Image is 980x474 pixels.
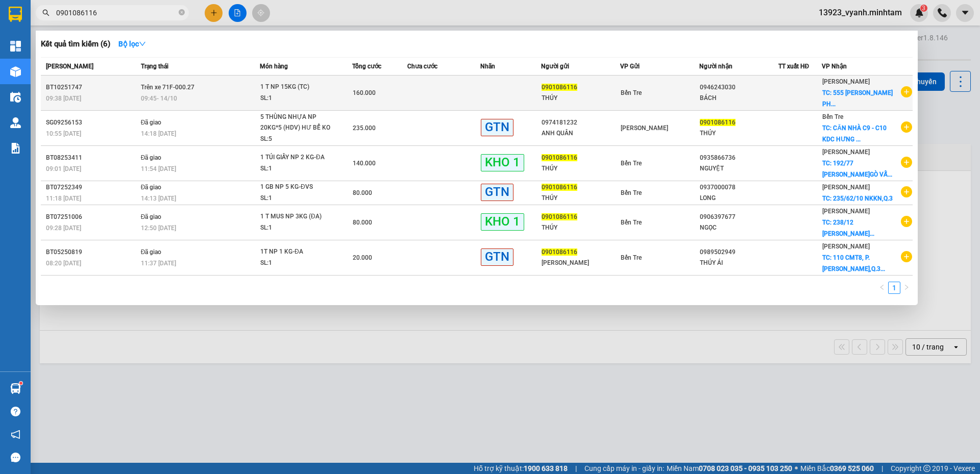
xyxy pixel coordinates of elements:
span: 09:01 [DATE] [46,165,81,172]
span: 14:13 [DATE] [141,195,176,202]
span: TC: 238/12 [PERSON_NAME]... [822,219,874,237]
span: plus-circle [901,121,912,133]
span: Trạng thái [141,63,168,70]
span: question-circle [11,407,20,416]
span: 0901086116 [542,154,577,161]
span: TC: CĂN NHÀ C9 - C10 KDC HƯNG ... [822,124,887,143]
span: plus-circle [901,216,912,227]
span: 14:18 [DATE] [141,130,176,137]
div: THÚY ÁI [700,258,778,268]
img: warehouse-icon [10,66,21,77]
div: BT07252349 [46,182,138,193]
span: 09:38 [DATE] [46,95,81,102]
span: [PERSON_NAME] [822,208,870,215]
span: GTN [481,119,513,136]
span: Đã giao [141,184,162,191]
div: BT07251006 [46,212,138,222]
div: 0937000078 [700,182,778,193]
span: 11:54 [DATE] [141,165,176,172]
div: 0974181232 [542,117,620,128]
span: 11:18 [DATE] [46,195,81,202]
div: 0906397677 [700,212,778,222]
span: GTN [481,248,513,265]
div: SL: 1 [260,93,337,104]
span: 0901086116 [542,84,577,91]
span: Người gửi [541,63,569,70]
span: 140.000 [353,160,376,167]
div: SL: 5 [260,134,337,145]
div: SL: 1 [260,258,337,269]
span: [PERSON_NAME] [822,148,870,156]
span: 0901086116 [700,119,736,126]
span: Đã giao [141,213,162,220]
span: 80.000 [353,189,372,196]
span: TC: 555 [PERSON_NAME] PH... [822,89,893,108]
span: right [903,284,910,290]
div: SL: 1 [260,163,337,174]
span: 235.000 [353,124,376,132]
div: 0935866736 [700,153,778,163]
span: 11:37 [DATE] [141,260,176,267]
div: THÚY [542,193,620,204]
span: plus-circle [901,186,912,197]
strong: Bộ lọc [118,40,146,48]
span: [PERSON_NAME] [822,78,870,85]
span: Bến Tre [621,219,642,226]
button: left [876,282,888,294]
div: THÚY [700,128,778,139]
div: 0989502949 [700,247,778,258]
span: GTN [481,184,513,201]
span: Bến Tre [621,189,642,196]
div: NGỌC [700,222,778,233]
span: Trên xe 71F-000.27 [141,84,194,91]
span: Bến Tre [621,89,642,96]
span: TC: 235/62/10 NKKN,Q.3 [822,195,893,202]
span: 0901086116 [542,213,577,220]
span: notification [11,430,20,439]
span: KHO 1 [481,154,524,171]
span: Người nhận [699,63,732,70]
input: Tìm tên, số ĐT hoặc mã đơn [56,7,177,18]
div: 5 THÙNG NHỰA NP 20KG*5 (HDV) HƯ BỂ KO ĐỀ... [260,112,337,134]
span: plus-circle [901,157,912,168]
img: warehouse-icon [10,92,21,103]
div: NGUYỆT [700,163,778,174]
div: THÚY [542,222,620,233]
span: 09:45 - 14/10 [141,95,177,102]
span: down [139,40,146,47]
div: 1 GB NP 5 KG-ĐVS [260,182,337,193]
span: 09:28 [DATE] [46,224,81,232]
img: warehouse-icon [10,383,21,394]
span: message [11,453,20,462]
div: BÁCH [700,93,778,104]
span: [PERSON_NAME] [822,184,870,191]
img: dashboard-icon [10,41,21,52]
span: close-circle [179,8,185,18]
span: 80.000 [353,219,372,226]
span: close-circle [179,9,185,15]
img: warehouse-icon [10,117,21,128]
span: Món hàng [260,63,288,70]
span: plus-circle [901,86,912,97]
span: TC: 110 CMT8, P.[PERSON_NAME],Q.3... [822,254,885,272]
span: TT xuất HĐ [778,63,810,70]
span: Đã giao [141,119,162,126]
span: Đã giao [141,248,162,256]
button: Bộ lọcdown [110,36,154,52]
div: BT05250819 [46,247,138,258]
span: [PERSON_NAME] [621,124,668,132]
span: search [42,9,50,16]
div: SG09256153 [46,117,138,128]
img: logo-vxr [9,7,22,22]
span: Bến Tre [621,254,642,261]
div: 1 T MUS NP 3KG (ĐA) [260,211,337,222]
span: KHO 1 [481,213,524,230]
div: 1T NP 1 KG-ĐA [260,246,337,258]
span: 12:50 [DATE] [141,224,176,232]
li: Next Page [900,282,913,294]
div: ANH QUÂN [542,128,620,139]
div: 0946243030 [700,82,778,93]
span: Đã giao [141,154,162,161]
div: SL: 1 [260,222,337,234]
div: BT10251747 [46,82,138,93]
